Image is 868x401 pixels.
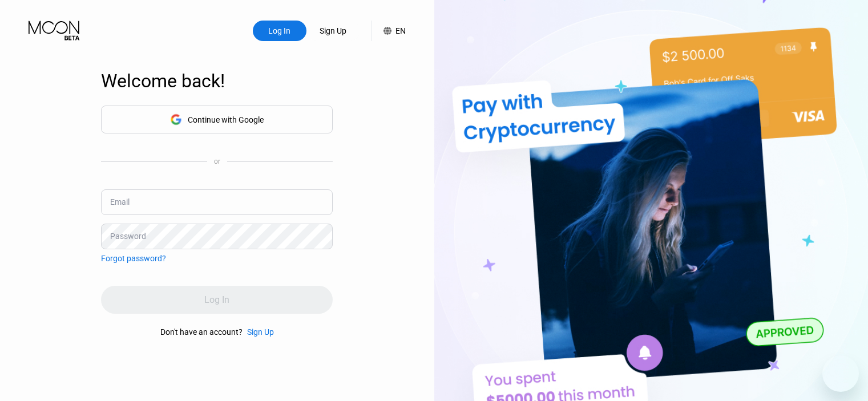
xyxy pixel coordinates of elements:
[318,25,348,37] div: Sign Up
[101,254,166,263] div: Forgot password?
[188,115,264,124] div: Continue with Google
[160,327,243,337] div: Don't have an account?
[101,106,333,133] div: Continue with Google
[110,232,146,241] div: Password
[267,25,292,37] div: Log In
[214,157,220,165] div: or
[395,26,406,35] div: EN
[306,21,360,41] div: Sign Up
[110,197,130,206] div: Email
[247,327,274,337] div: Sign Up
[253,21,306,41] div: Log In
[822,355,859,392] iframe: Button to launch messaging window
[372,21,406,41] div: EN
[101,70,333,92] div: Welcome back!
[243,327,274,337] div: Sign Up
